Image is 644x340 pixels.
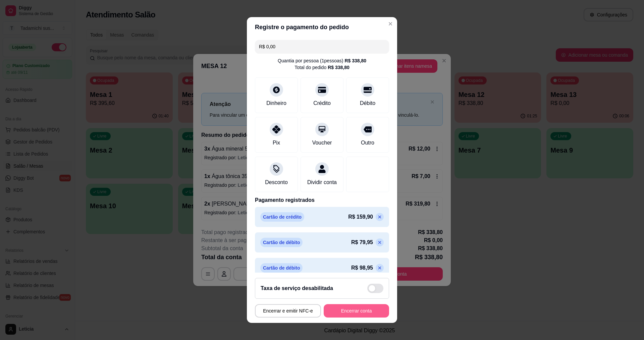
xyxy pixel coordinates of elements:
[260,238,303,247] p: Cartão de débito
[259,40,385,53] input: Ex.: hambúrguer de cordeiro
[278,57,366,64] div: Quantia por pessoa ( 1 pessoas)
[361,139,374,147] div: Outro
[255,196,389,204] p: Pagamento registrados
[273,139,280,147] div: Pix
[260,263,303,273] p: Cartão de débito
[260,212,304,222] p: Cartão de crédito
[265,178,288,186] div: Desconto
[348,213,373,221] p: R$ 159,90
[328,64,350,71] div: R$ 338,80
[247,17,397,37] header: Registre o pagamento do pedido
[266,99,286,107] div: Dinheiro
[351,264,373,272] p: R$ 98,95
[255,304,321,318] button: Encerrar e emitir NFC-e
[294,64,350,71] div: Total do pedido
[307,178,337,186] div: Dividir conta
[324,304,389,318] button: Encerrar conta
[313,99,331,107] div: Crédito
[351,238,373,246] p: R$ 79,95
[385,18,396,29] button: Close
[312,139,332,147] div: Voucher
[360,99,375,107] div: Débito
[261,284,333,292] h2: Taxa de serviço desabilitada
[344,57,366,64] div: R$ 338,80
